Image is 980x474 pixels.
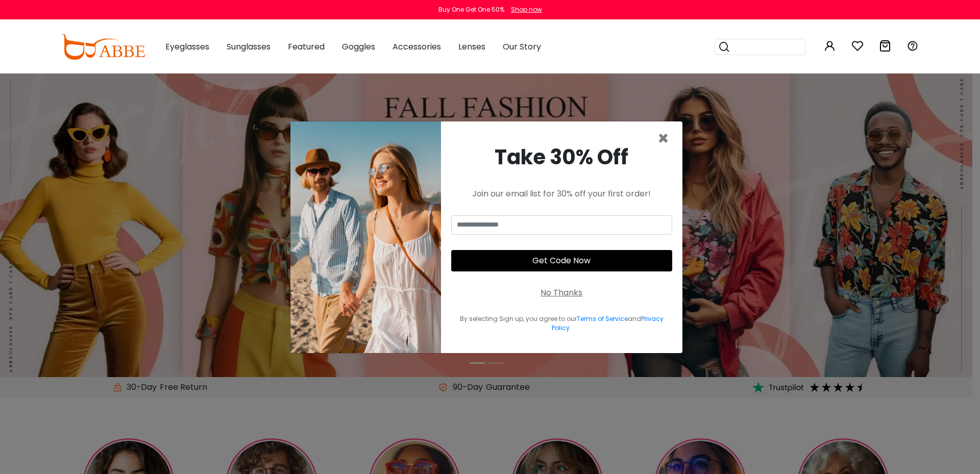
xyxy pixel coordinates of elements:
span: Goggles [342,41,375,53]
div: Shop now [511,5,542,14]
button: Get Code Now [451,250,672,271]
div: Join our email list for 30% off your first order! [451,188,672,200]
a: Shop now [506,5,542,14]
div: By selecting Sign up, you agree to our and . [451,314,672,333]
span: Sunglasses [227,41,271,53]
button: Close [657,130,669,148]
span: × [657,126,669,152]
span: Featured [288,41,325,53]
span: Accessories [393,41,441,53]
div: Take 30% Off [451,142,672,172]
a: Privacy Policy [552,314,664,332]
img: abbeglasses.com [61,34,145,60]
span: Lenses [458,41,485,53]
div: Buy One Get One 50% [438,5,504,14]
a: Terms of Service [577,314,628,323]
span: Eyeglasses [165,41,209,53]
span: Our Story [503,41,541,53]
div: No Thanks [541,287,582,299]
img: welcome [290,121,441,353]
